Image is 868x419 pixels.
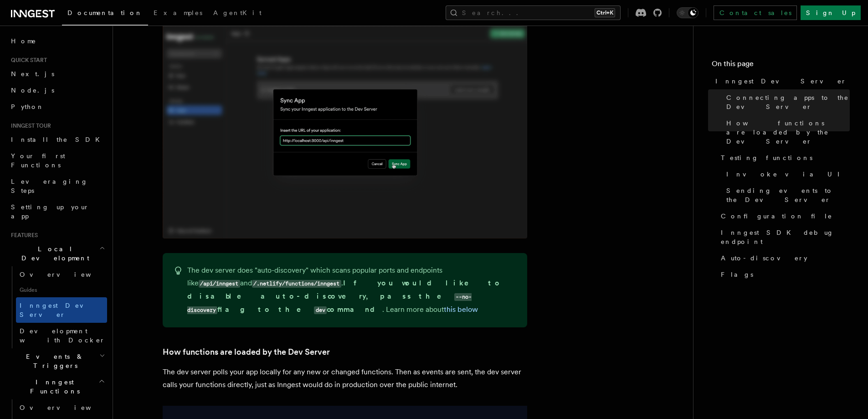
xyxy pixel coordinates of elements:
span: Local Development [7,244,99,263]
a: AgentKit [208,3,267,25]
button: Inngest Functions [7,374,107,399]
button: Events & Triggers [7,348,107,374]
a: Flags [717,266,850,283]
a: Testing functions [717,150,850,166]
span: Configuration file [721,212,832,221]
span: Inngest Dev Server [715,77,847,86]
a: Invoke via UI [723,166,850,182]
code: /api/inngest [199,280,240,288]
span: Overview [20,404,113,411]
p: The dev server polls your app locally for any new or changed functions. Then as events are sent, ... [163,366,527,391]
span: Overview [20,271,113,278]
a: Inngest Dev Server [16,297,107,323]
a: Home [7,33,107,49]
code: --no-discovery [187,293,472,314]
a: Sign Up [801,5,861,20]
span: Development with Docker [20,327,105,344]
span: Setting up your app [11,203,89,220]
span: Python [11,103,44,110]
a: Development with Docker [16,323,107,348]
span: Testing functions [721,153,812,162]
a: Install the SDK [7,131,107,148]
h4: On this page [712,58,850,73]
span: Leveraging Steps [11,178,88,194]
a: Configuration file [717,208,850,224]
span: Features [7,232,38,239]
span: Invoke via UI [726,170,847,179]
button: Toggle dark mode [677,7,699,18]
span: Home [11,36,36,46]
span: Connecting apps to the Dev Server [726,93,850,111]
a: Next.js [7,66,107,82]
a: Contact sales [714,5,797,20]
a: Examples [148,3,208,25]
a: Auto-discovery [717,250,850,266]
a: Overview [16,266,107,283]
a: Leveraging Steps [7,173,107,199]
span: Quick start [7,57,47,64]
a: Inngest Dev Server [712,73,850,89]
a: Sending events to the Dev Server [723,182,850,208]
a: this below [444,305,478,314]
span: Inngest Functions [7,378,98,396]
span: Node.js [11,87,54,94]
span: Events & Triggers [7,352,99,370]
code: dev [314,306,327,314]
button: Local Development [7,241,107,266]
span: Documentation [67,9,143,16]
span: AgentKit [213,9,262,16]
span: Your first Functions [11,152,65,169]
a: Connecting apps to the Dev Server [723,89,850,115]
span: Auto-discovery [721,253,807,263]
span: Examples [154,9,202,16]
a: Node.js [7,82,107,98]
span: Inngest Dev Server [20,302,98,318]
span: Flags [721,270,753,279]
a: How functions are loaded by the Dev Server [723,115,850,150]
a: Setting up your app [7,199,107,224]
kbd: Ctrl+K [595,8,615,17]
span: Inngest SDK debug endpoint [721,228,850,246]
span: Sending events to the Dev Server [726,186,850,204]
a: Inngest SDK debug endpoint [717,224,850,250]
div: Local Development [7,266,107,348]
a: Documentation [62,3,148,26]
a: Python [7,98,107,115]
a: Overview [16,399,107,416]
img: Dev Server demo manually syncing an app [163,1,527,238]
a: Your first Functions [7,148,107,173]
strong: If you would like to disable auto-discovery, pass the flag to the command [187,279,502,314]
span: Next.js [11,70,54,78]
span: Inngest tour [7,122,51,129]
p: The dev server does "auto-discovery" which scans popular ports and endpoints like and . . Learn m... [187,264,516,316]
span: Install the SDK [11,136,105,143]
span: How functions are loaded by the Dev Server [726,119,850,146]
span: Guides [16,283,107,297]
code: /.netlify/functions/inngest [252,280,341,288]
button: Search...Ctrl+K [446,5,621,20]
a: How functions are loaded by the Dev Server [163,346,330,358]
